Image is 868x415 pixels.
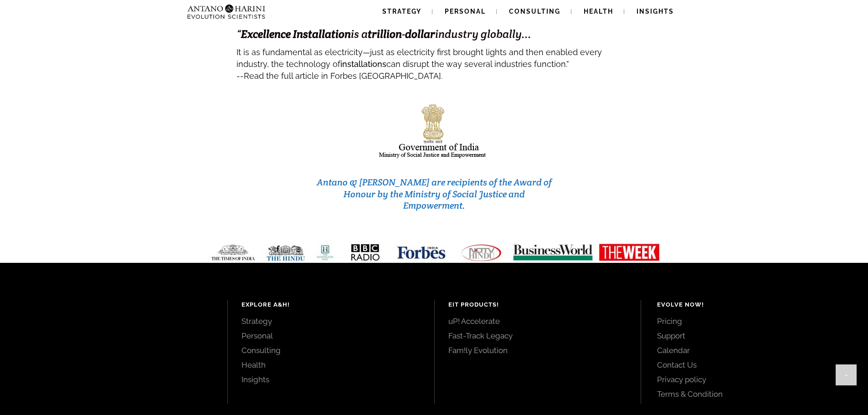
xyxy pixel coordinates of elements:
[657,316,847,326] a: Pricing
[241,374,421,384] a: Insights
[448,316,627,326] a: uP! Accelerate
[314,177,555,212] h3: Antano & [PERSON_NAME] are recipients of the Award of Honour by the Ministry of Social Justice an...
[657,331,847,341] a: Support
[244,66,442,82] a: Read the full article in Forbes [GEOGRAPHIC_DATA].
[448,300,627,309] h4: EIT Products!
[241,316,421,326] a: Strategy
[509,8,560,15] span: Consulting
[241,27,351,41] strong: Excellence Installation
[657,389,847,399] a: Terms & Condition
[236,71,244,81] span: --
[241,300,421,309] h4: Explore A&H!
[657,360,847,370] a: Contact Us
[244,71,442,81] span: Read the full article in Forbes [GEOGRAPHIC_DATA].
[241,360,421,370] a: Health
[657,300,847,309] h4: Evolve Now!
[448,345,627,355] a: Fam!ly Evolution
[340,59,386,69] strong: installations
[657,345,847,355] a: Calendar
[241,345,421,355] a: Consulting
[236,27,531,41] span: “ is a - industry globally...
[368,27,402,41] strong: trillion
[448,331,627,341] a: Fast-Track Legacy
[378,102,490,160] img: india-logo1
[241,331,421,341] a: Personal
[236,47,602,69] span: It is as fundamental as electricity—just as electricity first brought lights and then enabled eve...
[637,8,674,15] span: Insights
[201,243,668,262] img: Media-Strip
[445,8,486,15] span: Personal
[382,8,421,15] span: Strategy
[584,8,613,15] span: Health
[657,374,847,384] a: Privacy policy
[405,27,435,41] strong: dollar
